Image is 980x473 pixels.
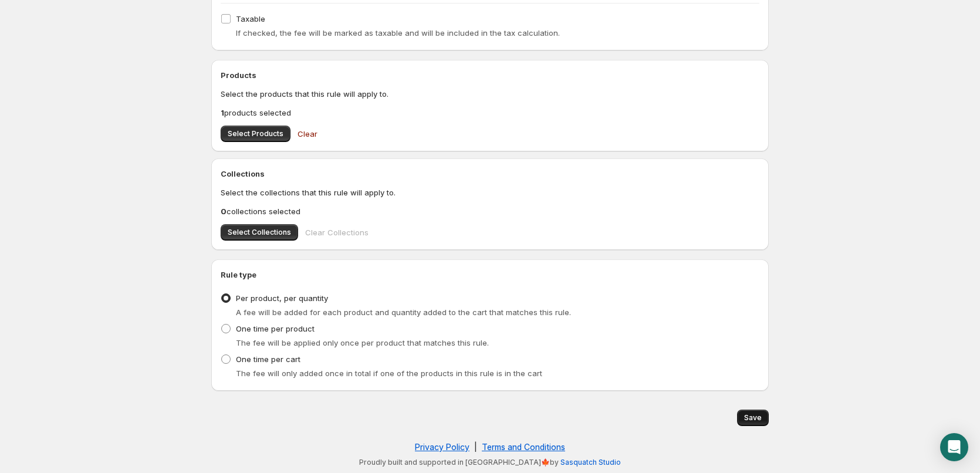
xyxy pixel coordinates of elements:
[940,433,968,461] div: Open Intercom Messenger
[221,224,298,241] button: Select Collections
[236,369,542,378] span: The fee will only added once in total if one of the products in this rule is in the cart
[217,458,763,467] p: Proudly built and supported in [GEOGRAPHIC_DATA]🍁by
[221,108,224,117] b: 1
[221,69,759,81] h2: Products
[744,413,762,423] span: Save
[228,228,291,237] span: Select Collections
[236,28,560,38] span: If checked, the fee will be marked as taxable and will be included in the tax calculation.
[236,14,265,23] span: Taxable
[221,205,759,217] p: collections selected
[236,324,315,333] span: One time per product
[228,129,283,138] span: Select Products
[415,442,469,452] a: Privacy Policy
[290,122,325,146] button: Clear
[221,88,759,100] p: Select the products that this rule will apply to.
[221,207,227,216] b: 0
[236,308,571,317] span: A fee will be added for each product and quantity added to the cart that matches this rule.
[474,442,477,452] span: |
[221,187,759,198] p: Select the collections that this rule will apply to.
[298,128,317,140] span: Clear
[221,168,759,180] h2: Collections
[221,269,759,281] h2: Rule type
[236,338,489,347] span: The fee will be applied only once per product that matches this rule.
[482,442,565,452] a: Terms and Conditions
[737,410,769,426] button: Save
[236,354,300,364] span: One time per cart
[560,458,621,467] a: Sasquatch Studio
[236,293,328,303] span: Per product, per quantity
[221,107,759,119] p: products selected
[221,126,290,142] button: Select Products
